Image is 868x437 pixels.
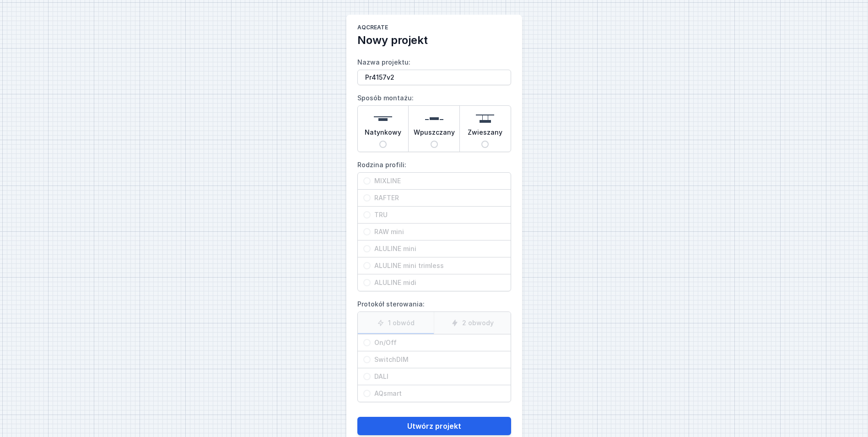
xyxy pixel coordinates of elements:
label: Protokół sterowania: [357,297,511,402]
label: Nazwa projektu: [357,55,511,85]
input: Natynkowy [379,141,387,148]
label: Sposób montażu: [357,91,511,152]
img: recessed.svg [425,109,443,128]
span: Wpuszczany [414,128,455,141]
span: Zwieszany [468,128,502,141]
button: Utwórz projekt [357,417,511,435]
input: Nazwa projektu: [357,70,511,85]
label: Rodzina profili: [357,158,511,291]
h2: Nowy projekt [357,33,511,48]
img: suspended.svg [476,109,494,128]
h1: AQcreate [357,24,511,33]
input: Wpuszczany [431,141,438,148]
input: Zwieszany [481,141,489,148]
span: Natynkowy [365,128,401,141]
img: surface.svg [374,109,392,128]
